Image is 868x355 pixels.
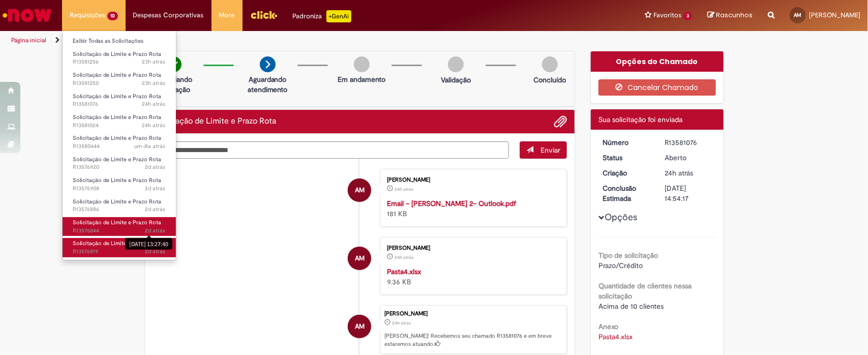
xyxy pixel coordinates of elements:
h2: Solicitação de Limite e Prazo Rota Histórico de tíquete [153,117,277,126]
a: Aberto R13576819 : Solicitação de Limite e Prazo Rota [63,238,176,257]
span: 24h atrás [142,100,166,108]
a: Aberto R13580444 : Solicitação de Limite e Prazo Rota [63,133,176,152]
div: [DATE] 14:54:17 [665,183,712,203]
li: Ana Beatriz Oliveira Martins [153,305,567,354]
b: Tipo de solicitação [598,251,658,260]
p: Aguardando atendimento [243,74,292,95]
button: Enviar [520,141,567,159]
a: Página inicial [11,36,46,44]
span: 23h atrás [142,79,166,87]
div: 30/09/2025 11:54:13 [665,168,712,178]
span: R13580444 [73,142,166,151]
span: Sua solicitação foi enviada [598,115,682,124]
span: Solicitação de Limite e Prazo Rota [73,93,161,100]
span: R13576886 [73,205,166,214]
ul: Requisições [62,31,176,260]
div: 181 KB [387,198,556,219]
span: R13581024 [73,122,166,130]
span: 2d atrás [145,227,166,234]
span: R13576844 [73,227,166,235]
span: Solicitação de Limite e Prazo Rota [73,156,161,163]
div: [PERSON_NAME] [387,245,556,251]
a: Aberto R13581076 : Solicitação de Limite e Prazo Rota [63,91,176,110]
span: Favoritos [653,10,681,20]
textarea: Digite sua mensagem aqui... [153,141,510,159]
span: More [219,10,235,20]
div: [PERSON_NAME] [387,177,556,183]
span: R13576819 [73,248,166,256]
span: R13581250 [73,79,166,87]
p: Validação [441,75,471,85]
span: 24h atrás [665,168,694,177]
p: Em andamento [338,74,385,84]
time: 30/09/2025 11:54:13 [392,320,411,326]
p: +GenAi [326,10,351,22]
a: Aberto R13581250 : Solicitação de Limite e Prazo Rota [63,70,176,88]
span: Rascunhos [716,10,753,20]
a: Exibir Todas as Solicitações [63,36,176,47]
span: AM [794,12,802,18]
b: Quantidade de clientes nessa solicitação [598,281,692,301]
time: 30/09/2025 11:53:47 [395,254,413,260]
dt: Conclusão Estimada [595,183,657,203]
p: [PERSON_NAME]! Recebemos seu chamado R13581076 e em breve estaremos atuando. [384,332,561,348]
span: Prazo/Crédito [598,261,643,270]
span: R13581256 [73,58,166,66]
span: Requisições [70,10,105,20]
div: [DATE] 13:27:40 [125,238,172,250]
div: Padroniza [293,10,351,22]
span: Enviar [541,145,560,155]
div: Aberto [665,153,712,163]
a: Aberto R13576886 : Solicitação de Limite e Prazo Rota [63,196,176,215]
strong: Email – [PERSON_NAME] 2– Outlook.pdf [387,199,516,208]
dt: Status [595,153,657,163]
div: Ana Beatriz Oliveira Martins [348,315,371,338]
div: Ana Beatriz Oliveira Martins [348,179,371,202]
button: Cancelar Chamado [598,79,716,96]
span: Solicitação de Limite e Prazo Rota [73,240,161,247]
span: AM [355,246,365,271]
a: Pasta4.xlsx [387,267,421,276]
span: 24h atrás [395,186,413,192]
span: AM [355,178,365,202]
span: 2d atrás [145,163,166,171]
b: Anexo [598,322,618,331]
p: Concluído [533,75,566,85]
span: Solicitação de Limite e Prazo Rota [73,71,161,79]
span: R13576920 [73,163,166,171]
a: Aberto R13576844 : Solicitação de Limite e Prazo Rota [63,217,176,236]
img: ServiceNow [1,5,53,25]
span: Despesas Corporativas [133,10,204,20]
div: Opções do Chamado [591,51,724,72]
span: Solicitação de Limite e Prazo Rota [73,219,161,226]
span: Solicitação de Limite e Prazo Rota [73,134,161,142]
time: 30/09/2025 11:54:13 [665,168,694,177]
div: R13581076 [665,137,712,147]
button: Adicionar anexos [554,115,567,128]
time: 30/09/2025 12:28:35 [142,79,166,87]
time: 30/09/2025 12:29:47 [142,58,166,66]
a: Aberto R13576908 : Solicitação de Limite e Prazo Rota [63,175,176,194]
span: Solicitação de Limite e Prazo Rota [73,176,161,184]
span: 24h atrás [392,320,411,326]
span: [PERSON_NAME] [809,11,860,19]
span: AM [355,314,365,339]
span: 24h atrás [142,122,166,129]
span: 23h atrás [142,58,166,66]
a: Aberto R13576920 : Solicitação de Limite e Prazo Rota [63,154,176,173]
a: Rascunhos [707,11,753,20]
span: 2d atrás [145,185,166,192]
div: Ana Beatriz Oliveira Martins [348,247,371,270]
time: 30/09/2025 11:54:14 [142,100,166,108]
time: 30/09/2025 11:54:10 [395,186,413,192]
span: Solicitação de Limite e Prazo Rota [73,50,161,58]
img: img-circle-grey.png [542,56,558,72]
span: Solicitação de Limite e Prazo Rota [73,198,161,205]
a: Aberto R13581256 : Solicitação de Limite e Prazo Rota [63,49,176,68]
img: img-circle-grey.png [354,56,370,72]
span: Solicitação de Limite e Prazo Rota [73,113,161,121]
time: 29/09/2025 13:38:26 [145,185,166,192]
span: 24h atrás [395,254,413,260]
div: [PERSON_NAME] [384,311,561,317]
